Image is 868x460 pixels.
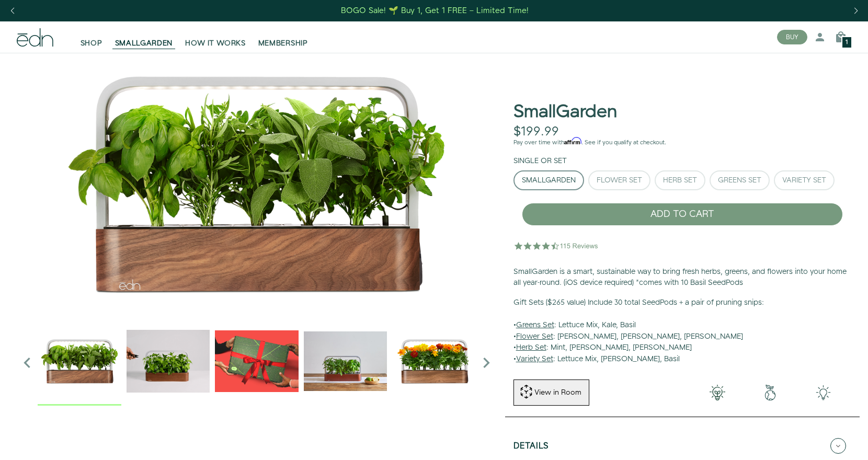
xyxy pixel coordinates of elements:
div: Greens Set [718,177,761,184]
div: Herb Set [663,177,697,184]
u: Herb Set [516,342,546,353]
span: Affirm [564,137,581,145]
div: 5 / 6 [392,319,476,406]
i: Next slide [476,352,497,373]
span: HOW IT WORKS [185,38,245,49]
a: SMALLGARDEN [109,26,179,49]
span: SHOP [81,38,102,49]
h1: SmallGarden [513,102,617,122]
span: MEMBERSHIP [258,38,308,49]
span: SMALLGARDEN [115,38,173,49]
img: green-earth.png [744,385,796,400]
button: BUY [777,30,807,44]
img: edn-smallgarden-marigold-hero-SLV-2000px_1024x.png [392,319,476,403]
button: Variety Set [774,170,835,190]
a: BOGO Sale! 🌱 Buy 1, Get 1 FREE – Limited Time! [340,3,530,19]
u: Flower Set [516,331,553,342]
iframe: Opens a widget where you can find more information [787,429,858,455]
img: edn-trim-basil.2021-09-07_14_55_24_1024x.gif [127,319,210,403]
img: Official-EDN-SMALLGARDEN-HERB-HERO-SLV-2000px_4096x.png [17,53,497,314]
button: SmallGarden [513,170,584,190]
div: View in Room [533,387,583,398]
a: SHOP [74,26,109,49]
div: Flower Set [597,177,642,184]
button: View in Room [513,379,589,406]
div: 1 / 6 [17,53,497,314]
div: 2 / 6 [127,319,210,406]
b: Gift Sets ($265 value) Include 30 total SeedPods + a pair of pruning snips: [513,297,764,308]
button: ADD TO CART [522,203,843,226]
p: • : Lettuce Mix, Kale, Basil • : [PERSON_NAME], [PERSON_NAME], [PERSON_NAME] • : Mint, [PERSON_NA... [513,297,851,365]
img: EMAILS_-_Holiday_21_PT1_28_9986b34a-7908-4121-b1c1-9595d1e43abe_1024x.png [215,319,299,403]
u: Greens Set [516,320,554,330]
img: 001-light-bulb.png [691,385,744,400]
i: Previous slide [17,352,38,373]
img: 4.5 star rating [513,235,600,256]
label: Single or Set [513,156,567,166]
p: SmallGarden is a smart, sustainable way to bring fresh herbs, greens, and flowers into your home ... [513,267,851,289]
div: $199.99 [513,124,559,140]
a: HOW IT WORKS [179,26,252,49]
u: Variety Set [516,354,553,364]
img: edn-smallgarden-tech.png [797,385,850,400]
div: 3 / 6 [215,319,299,406]
img: edn-smallgarden-mixed-herbs-table-product-2000px_1024x.jpg [304,319,387,403]
span: 1 [846,40,848,45]
div: 4 / 6 [304,319,387,406]
img: Official-EDN-SMALLGARDEN-HERB-HERO-SLV-2000px_1024x.png [38,319,121,403]
button: Greens Set [710,170,770,190]
button: Flower Set [588,170,650,190]
a: MEMBERSHIP [252,26,314,49]
div: Variety Set [782,177,826,184]
div: BOGO Sale! 🌱 Buy 1, Get 1 FREE – Limited Time! [341,5,529,16]
div: 1 / 6 [38,319,121,406]
p: Pay over time with . See if you qualify at checkout. [513,138,851,147]
button: Herb Set [655,170,705,190]
h5: Details [513,442,549,454]
div: SmallGarden [522,177,576,184]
